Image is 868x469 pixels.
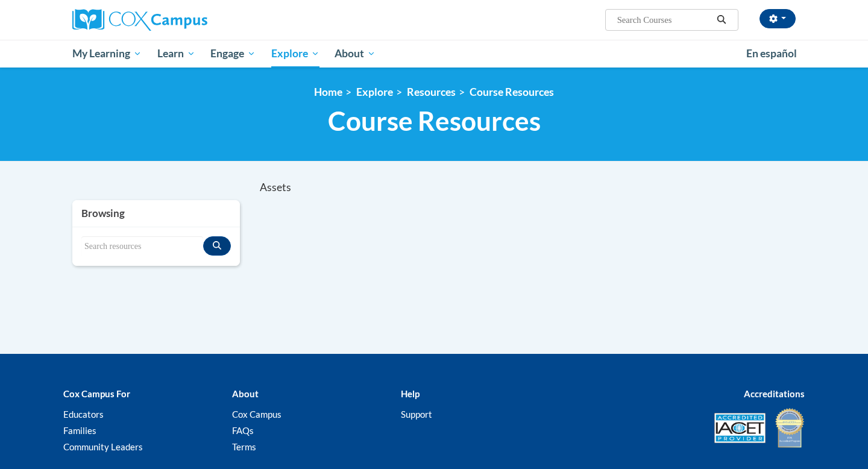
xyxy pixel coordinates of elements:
img: IDA® Accredited [775,407,805,449]
a: Support [401,409,432,420]
a: Learn [149,40,203,68]
span: Learn [157,46,195,61]
a: Community Leaders [63,441,143,452]
a: Educators [63,409,104,420]
a: Cox Campus [232,409,281,420]
span: En español [746,47,797,60]
input: Search Courses [616,13,712,27]
a: My Learning [64,40,149,68]
b: About [232,388,259,399]
span: My Learning [72,46,142,61]
span: Course Resources [328,105,541,137]
button: Account Settings [759,9,796,28]
a: Cox Campus [72,9,301,31]
button: Search [712,13,731,27]
span: Explore [271,46,319,61]
a: Course Resources [470,86,554,98]
span: About [335,46,376,61]
a: FAQs [232,425,254,436]
a: About [327,40,384,68]
a: En español [738,41,805,66]
a: Families [63,425,96,436]
b: Help [401,388,420,399]
span: Assets [260,181,291,194]
a: Explore [356,86,393,98]
a: Home [314,86,342,98]
a: Explore [263,40,327,68]
input: Search resources [81,236,203,257]
b: Cox Campus For [63,388,130,399]
button: Search resources [203,236,231,256]
b: Accreditations [744,388,805,399]
h3: Browsing [81,206,231,221]
span: Engage [210,46,256,61]
img: Accredited IACET® Provider [714,413,766,443]
a: Terms [232,441,256,452]
img: Cox Campus [72,9,207,31]
a: Resources [407,86,456,98]
a: Engage [203,40,263,68]
div: Main menu [54,40,814,68]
